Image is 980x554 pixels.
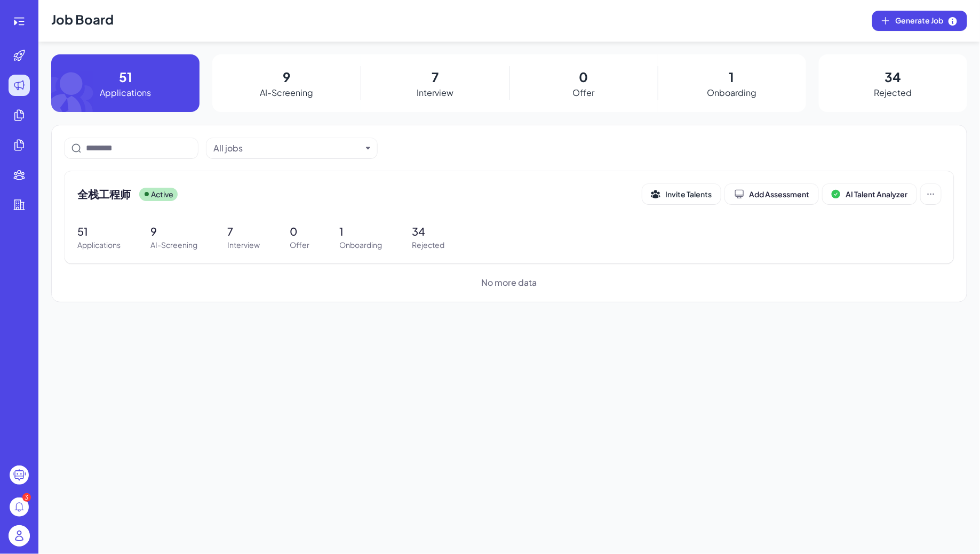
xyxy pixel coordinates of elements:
p: 9 [150,223,197,239]
p: 9 [283,67,290,86]
div: All jobs [213,142,243,155]
span: AI Talent Analyzer [846,189,907,199]
img: user_logo.png [9,525,30,547]
p: 0 [290,223,309,239]
p: Onboarding [707,86,756,99]
button: All jobs [213,142,362,155]
button: Generate Job [872,11,967,31]
p: Applications [100,86,151,99]
p: 34 [885,67,901,86]
p: Offer [572,86,594,99]
p: Rejected [412,239,444,251]
p: Rejected [874,86,912,99]
p: 51 [119,67,132,86]
p: AI-Screening [150,239,197,251]
p: AI-Screening [260,86,313,99]
p: Applications [77,239,121,251]
button: AI Talent Analyzer [823,184,917,204]
p: 34 [412,223,444,239]
p: Interview [227,239,260,251]
button: Invite Talents [642,184,721,204]
p: 7 [432,67,439,86]
div: 3 [22,493,31,502]
span: Generate Job [895,15,958,27]
p: 1 [339,223,382,239]
p: 51 [77,223,121,239]
div: Add Assessment [734,189,809,199]
span: Invite Talents [665,189,712,199]
p: Offer [290,239,309,251]
p: 1 [729,67,735,86]
button: Add Assessment [725,184,818,204]
p: 7 [227,223,260,239]
span: No more data [482,276,537,289]
p: 0 [579,67,588,86]
p: Active [151,189,173,200]
p: Onboarding [339,239,382,251]
p: Interview [417,86,453,99]
span: 全栈工程师 [77,187,131,202]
